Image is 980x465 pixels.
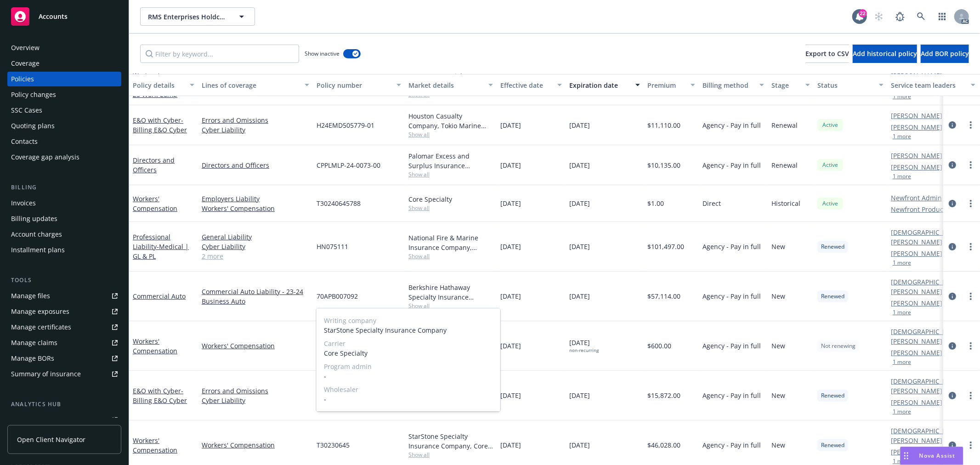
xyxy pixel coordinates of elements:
[324,339,493,348] span: Carrier
[7,400,121,409] div: Analytics hub
[921,49,969,58] span: Add BOR policy
[324,385,493,394] span: Wholesaler
[771,120,798,130] span: Renewal
[133,386,187,405] span: - Billing E&O Cyber
[702,440,761,450] span: Agency - Pay in full
[202,232,309,242] a: General Liability
[933,7,952,26] a: Switch app
[317,120,374,130] span: H24EMD505779-01
[702,341,761,351] span: Agency - Pay in full
[647,160,680,170] span: $10,135.00
[965,440,976,451] a: more
[500,440,521,450] span: [DATE]
[202,341,309,351] a: Workers' Compensation
[965,340,976,352] a: more
[821,121,839,129] span: Active
[771,391,785,400] span: New
[202,287,309,306] a: Commercial Auto Liability - 23-24 Business Auto
[569,80,630,90] div: Expiration date
[891,376,963,396] a: [DEMOGRAPHIC_DATA][PERSON_NAME]
[408,194,493,204] div: Core Specialty
[198,74,313,96] button: Lines of coverage
[7,304,121,319] a: Manage exposures
[408,283,493,302] div: Berkshire Hathaway Specialty Insurance Company, Berkshire Hathaway Specialty, CRC Group
[901,447,912,465] div: Drag to move
[569,347,599,353] div: non-recurring
[853,45,917,63] button: Add historical policy
[965,291,976,302] a: more
[202,80,299,90] div: Lines of coverage
[821,243,844,251] span: Renewed
[569,440,590,450] span: [DATE]
[821,161,839,169] span: Active
[893,134,911,139] button: 1 more
[7,56,121,71] a: Coverage
[500,80,552,90] div: Effective date
[317,80,391,90] div: Policy number
[647,242,684,251] span: $101,497.00
[647,120,680,130] span: $11,110.00
[11,413,87,427] div: Loss summary generator
[500,160,521,170] span: [DATE]
[647,391,680,400] span: $15,872.00
[817,80,873,90] div: Status
[11,72,34,86] div: Policies
[805,49,849,58] span: Export to CSV
[11,40,40,55] div: Overview
[569,120,590,130] span: [DATE]
[324,371,493,381] span: -
[324,394,493,404] span: -
[644,74,699,96] button: Premium
[921,45,969,63] button: Add BOR policy
[647,341,671,351] span: $600.00
[324,316,493,325] span: Writing company
[768,74,814,96] button: Stage
[133,337,177,355] a: Workers' Compensation
[7,335,121,350] a: Manage claims
[893,409,911,414] button: 1 more
[566,74,644,96] button: Expiration date
[947,440,958,451] a: circleInformation
[814,74,887,96] button: Status
[500,120,521,130] span: [DATE]
[7,196,121,210] a: Invoices
[317,198,361,208] span: T30240645788
[947,390,958,401] a: circleInformation
[7,103,121,118] a: SSC Cases
[891,204,950,214] a: Newfront Producer
[133,194,177,213] a: Workers' Compensation
[11,119,55,133] div: Quoting plans
[965,241,976,252] a: more
[569,338,599,353] span: [DATE]
[202,242,309,251] a: Cyber Liability
[133,436,177,454] a: Workers' Compensation
[133,386,187,405] a: E&O with Cyber
[408,111,493,130] div: Houston Casualty Company, Tokio Marine HCC
[893,174,911,179] button: 1 more
[771,341,785,351] span: New
[317,440,350,450] span: T30230645
[647,198,664,208] span: $1.00
[7,276,121,285] div: Tools
[821,292,844,301] span: Renewed
[497,74,566,96] button: Effective date
[647,80,685,90] div: Premium
[569,242,590,251] span: [DATE]
[891,447,942,457] a: [PERSON_NAME]
[870,7,888,26] a: Start snowing
[129,74,198,96] button: Policy details
[500,391,521,400] span: [DATE]
[947,241,958,252] a: circleInformation
[891,348,942,357] a: [PERSON_NAME]
[702,391,761,400] span: Agency - Pay in full
[133,242,189,261] span: - Medical | GL & PL
[408,233,493,252] div: National Fire & Marine Insurance Company, Berkshire Hathaway Specialty, Amwins
[408,204,493,212] span: Show all
[891,162,942,172] a: [PERSON_NAME]
[891,298,942,308] a: [PERSON_NAME]
[702,80,754,90] div: Billing method
[947,119,958,130] a: circleInformation
[140,7,255,26] button: RMS Enterprises Holdco, LLC
[7,150,121,164] a: Coverage gap analysis
[11,150,79,164] div: Coverage gap analysis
